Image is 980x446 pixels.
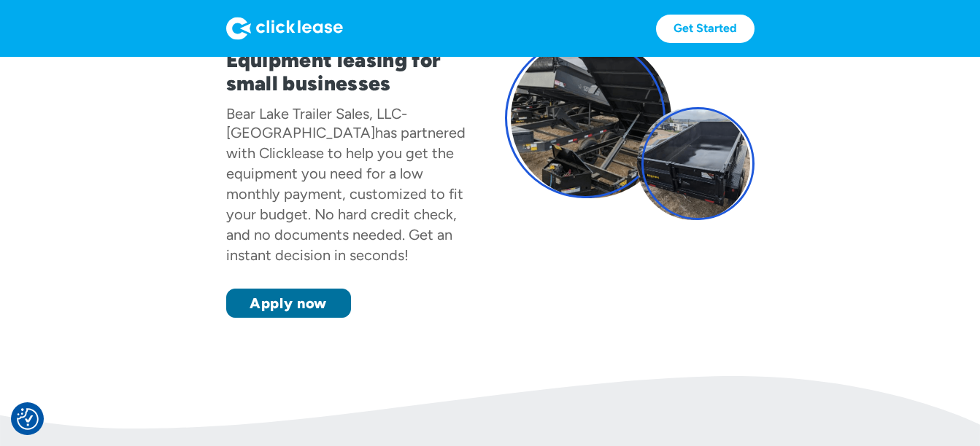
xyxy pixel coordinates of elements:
img: Revisit consent button [17,408,39,430]
img: Logo [226,17,343,40]
div: Bear Lake Trailer Sales, LLC- [GEOGRAPHIC_DATA] [226,105,407,141]
div: has partnered with Clicklease to help you get the equipment you need for a low monthly payment, c... [226,124,466,264]
a: Get Started [656,15,755,43]
button: Consent Preferences [17,408,39,430]
a: Apply now [226,289,351,318]
h1: Equipment leasing for small businesses [226,48,476,95]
